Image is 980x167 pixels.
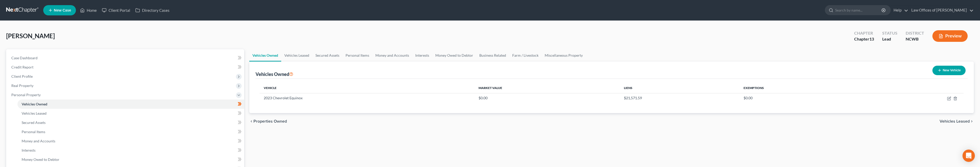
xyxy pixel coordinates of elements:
button: Preview [932,30,968,42]
span: Credit Report [11,65,33,69]
a: Money Owed to Debtor [432,49,476,62]
i: chevron_left [249,119,253,123]
span: Money Owed to Debtor [22,157,59,162]
a: Miscellaneous Property [542,49,586,62]
a: Vehicles Leased [281,49,312,62]
span: Real Property [11,83,33,88]
a: Vehicles Owned [17,100,244,109]
span: 13 [869,36,874,41]
a: Personal Items [17,127,244,136]
a: Vehicles Owned [249,49,281,62]
td: $21,571.59 [620,93,739,103]
i: chevron_right [970,119,974,123]
span: Secured Assets [22,120,46,125]
div: Chapter [854,36,874,42]
span: Case Dashboard [11,56,38,60]
a: Secured Assets [312,49,342,62]
a: Secured Assets [17,118,244,127]
div: Lead [882,36,897,42]
a: Interests [412,49,432,62]
td: $0.00 [739,93,870,103]
div: Status [882,30,897,36]
div: Open Intercom Messenger [963,150,975,162]
a: Money and Accounts [17,136,244,146]
span: Personal Property [11,93,41,97]
span: Client Profile [11,74,33,78]
td: 2023 Chevrolet Equinox [260,93,474,103]
a: Personal Items [342,49,372,62]
div: NCWB [906,36,924,42]
a: Interests [17,146,244,155]
td: $0.00 [474,93,620,103]
a: Law Offices of [PERSON_NAME] [909,6,974,15]
div: Chapter [854,30,874,36]
div: District [906,30,924,36]
span: Money and Accounts [22,139,55,143]
span: Personal Items [22,130,45,134]
a: Home [77,6,99,15]
a: Money Owed to Debtor [17,155,244,164]
th: Vehicle [260,83,474,93]
span: Vehicles Owned [22,102,47,106]
th: Exemptions [739,83,870,93]
a: Business Related [476,49,509,62]
div: Vehicles Owned [255,71,293,77]
a: Vehicles Leased [17,109,244,118]
a: Money and Accounts [372,49,412,62]
span: Interests [22,148,36,152]
span: [PERSON_NAME] [6,32,55,40]
a: Case Dashboard [7,53,244,63]
th: Market Value [474,83,620,93]
span: Vehicles Leased [22,111,47,115]
input: Search by name... [835,5,882,15]
a: Credit Report [7,63,244,72]
button: Vehicles Leased chevron_right [940,119,974,123]
a: Farm / Livestock [509,49,542,62]
th: Liens [620,83,739,93]
button: New Vehicle [932,66,966,75]
span: Properties Owned [253,119,287,123]
a: Help [891,6,908,15]
span: Vehicles Leased [940,119,970,123]
a: Client Portal [99,6,133,15]
a: Directory Cases [133,6,172,15]
button: chevron_left Properties Owned [249,119,287,123]
span: New Case [54,8,71,12]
